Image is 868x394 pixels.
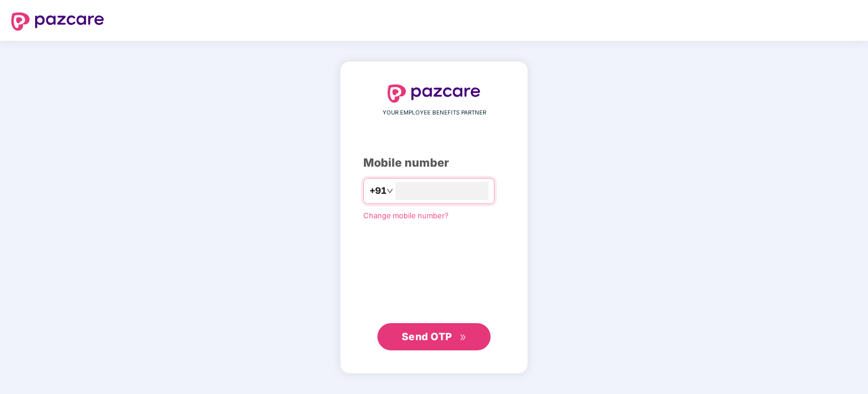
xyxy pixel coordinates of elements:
[402,331,452,342] span: Send OTP
[11,12,104,31] img: logo
[386,188,393,194] span: down
[388,84,480,103] img: logo
[383,108,486,117] span: YOUR EMPLOYEE BENEFITS PARTNER
[363,211,449,220] a: Change mobile number?
[459,334,467,341] span: double-right
[363,154,505,172] div: Mobile number
[369,184,386,198] span: +91
[377,323,491,350] button: Send OTPdouble-right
